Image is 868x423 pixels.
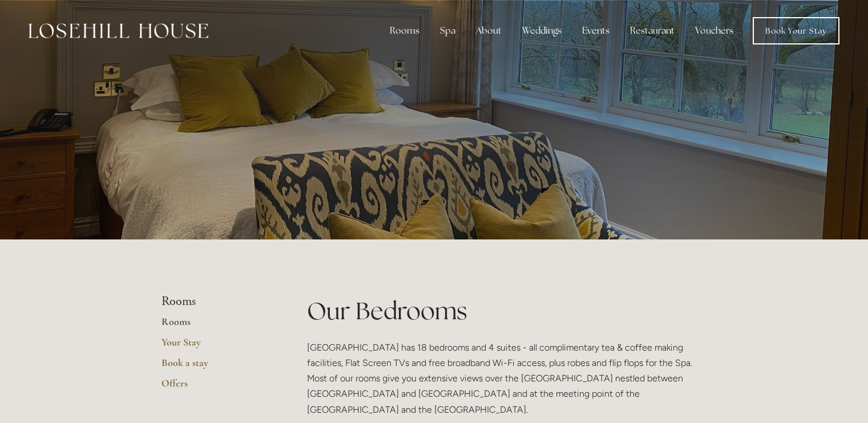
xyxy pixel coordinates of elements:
img: Losehill House [29,23,208,38]
div: Restaurant [621,19,684,42]
p: [GEOGRAPHIC_DATA] has 18 bedrooms and 4 suites - all complimentary tea & coffee making facilities... [307,340,707,417]
a: Book Your Stay [753,17,839,44]
div: About [467,19,511,42]
a: Book a stay [162,356,271,377]
div: Spa [431,19,465,42]
a: Rooms [162,315,271,336]
a: Your Stay [162,336,271,356]
div: Weddings [513,19,571,42]
div: Rooms [381,19,429,42]
a: Vouchers [686,19,742,42]
div: Events [573,19,619,42]
h1: Our Bedrooms [307,294,707,328]
a: Offers [162,377,271,397]
li: Rooms [162,294,271,309]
